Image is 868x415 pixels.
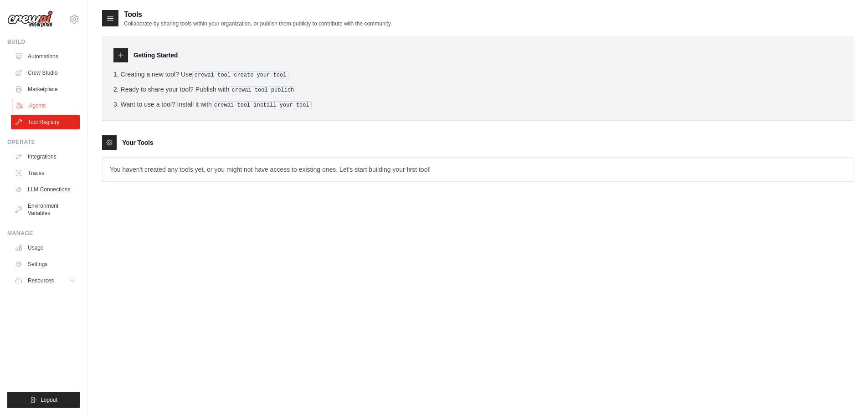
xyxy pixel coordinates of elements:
[11,199,80,220] a: Environment Variables
[11,273,80,288] button: Resources
[7,392,80,408] button: Logout
[7,230,80,237] div: Manage
[230,86,297,94] pre: crewai tool publish
[124,20,392,27] p: Collaborate by sharing tools within your organization, or publish them publicly to contribute wit...
[12,98,81,113] a: Agents
[113,85,842,94] li: Ready to share your tool? Publish with
[7,10,53,28] img: Logo
[122,138,153,147] h3: Your Tools
[113,70,842,79] li: Creating a new tool? Use
[11,257,80,272] a: Settings
[103,158,853,181] p: You haven't created any tools yet, or you might not have access to existing ones. Let's start bui...
[192,71,289,79] pre: crewai tool create your-tool
[11,241,80,255] a: Usage
[11,115,80,129] a: Tool Registry
[212,101,312,109] pre: crewai tool install your-tool
[7,138,80,146] div: Operate
[124,9,392,20] h2: Tools
[11,66,80,80] a: Crew Studio
[28,277,54,284] span: Resources
[11,149,80,164] a: Integrations
[7,38,80,46] div: Build
[11,182,80,197] a: LLM Connections
[113,100,842,109] li: Want to use a tool? Install it with
[41,396,57,404] span: Logout
[11,166,80,180] a: Traces
[134,51,178,60] h3: Getting Started
[11,82,80,97] a: Marketplace
[11,49,80,64] a: Automations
